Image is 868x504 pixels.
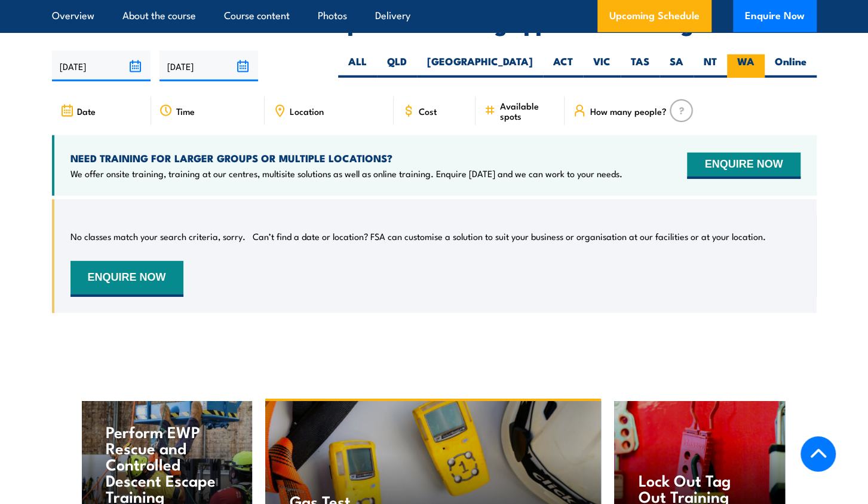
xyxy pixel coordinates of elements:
label: TAS [621,54,660,78]
span: Date [77,106,96,116]
label: WA [727,54,765,78]
span: Cost [419,106,437,116]
label: VIC [583,54,621,78]
h4: Perform EWP Rescue and Controlled Descent Escape Training [106,423,228,504]
label: [GEOGRAPHIC_DATA] [417,54,543,78]
label: ACT [543,54,583,78]
h4: NEED TRAINING FOR LARGER GROUPS OR MULTIPLE LOCATIONS? [70,151,622,165]
label: NT [694,54,727,78]
span: Time [176,106,195,116]
input: To date [160,51,258,81]
label: Online [765,54,817,78]
p: We offer onsite training, training at our centres, multisite solutions as well as online training... [70,168,622,180]
button: ENQUIRE NOW [70,261,183,297]
h4: Lock Out Tag Out Training [639,472,760,504]
label: QLD [377,54,417,78]
label: SA [660,54,694,78]
p: Can’t find a date or location? FSA can customise a solution to suit your business or organisation... [253,230,766,242]
span: Available spots [499,101,556,121]
span: How many people? [590,106,666,116]
span: Location [290,106,324,116]
button: ENQUIRE NOW [687,153,800,179]
input: From date [52,51,151,81]
label: ALL [338,54,377,78]
p: No classes match your search criteria, sorry. [70,230,246,242]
